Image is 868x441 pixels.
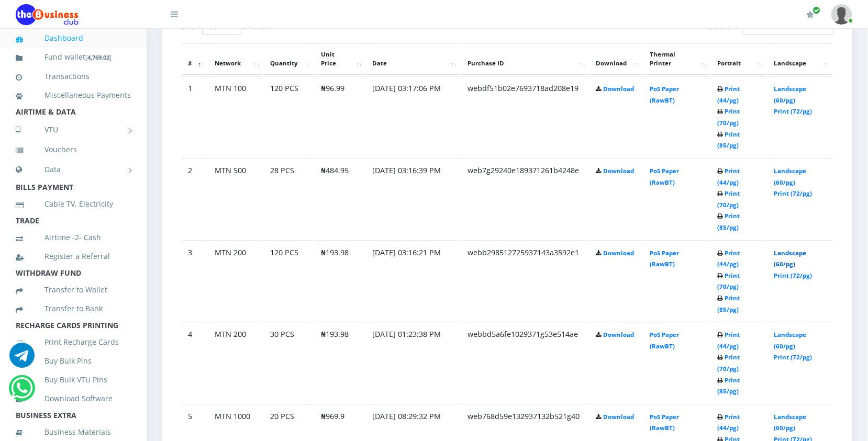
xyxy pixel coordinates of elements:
[315,43,365,75] th: Unit Price: activate to sort column ascending
[650,413,680,432] a: PoS Paper (RawBT)
[16,192,131,216] a: Cable TV, Electricity
[590,43,643,75] th: Download: activate to sort column ascending
[774,331,807,350] a: Landscape (60/pg)
[718,189,740,209] a: Print (70/pg)
[461,76,589,157] td: webdf51b02e7693718ad208e19
[813,6,821,14] span: Renew/Upgrade Subscription
[718,294,740,313] a: Print (85/pg)
[768,43,833,75] th: Landscape: activate to sort column ascending
[16,4,79,25] img: Logo
[264,43,314,75] th: Quantity: activate to sort column ascending
[16,138,131,162] a: Vouchers
[461,322,589,403] td: webbd5a6fe1029371g53e514ae
[604,85,635,93] a: Download
[774,353,813,361] a: Print (72/pg)
[718,331,740,350] a: Print (44/pg)
[264,76,314,157] td: 120 PCS
[366,322,460,403] td: [DATE] 01:23:38 PM
[16,26,131,50] a: Dashboard
[604,167,635,175] a: Download
[87,53,109,61] b: 4,769.02
[11,383,32,401] a: Chat for support
[16,117,131,143] a: VTU
[9,350,35,368] a: Chat for support
[718,107,740,127] a: Print (70/pg)
[16,278,131,302] a: Transfer to Wallet
[774,189,813,197] a: Print (72/pg)
[264,240,314,321] td: 120 PCS
[182,76,207,157] td: 1
[366,240,460,321] td: [DATE] 03:16:21 PM
[208,322,263,403] td: MTN 200
[774,167,807,186] a: Landscape (60/pg)
[16,45,131,70] a: Fund wallet[4,769.02]
[831,4,852,25] img: User
[604,413,635,421] a: Download
[650,85,680,104] a: PoS Paper (RawBT)
[461,240,589,321] td: webb298512725937143a3592e1
[604,249,635,257] a: Download
[208,240,263,321] td: MTN 200
[85,53,112,61] small: [ ]
[315,322,365,403] td: ₦193.98
[718,376,740,395] a: Print (85/pg)
[774,249,807,268] a: Landscape (60/pg)
[16,297,131,321] a: Transfer to Bank
[315,158,365,239] td: ₦484.95
[366,43,460,75] th: Date: activate to sort column ascending
[644,43,710,75] th: Thermal Printer: activate to sort column ascending
[774,413,807,432] a: Landscape (60/pg)
[182,240,207,321] td: 3
[182,158,207,239] td: 2
[208,76,263,157] td: MTN 100
[16,83,131,107] a: Miscellaneous Payments
[264,158,314,239] td: 28 PCS
[182,322,207,403] td: 4
[718,413,740,432] a: Print (44/pg)
[315,76,365,157] td: ₦96.99
[16,64,131,88] a: Transactions
[718,167,740,186] a: Print (44/pg)
[208,43,263,75] th: Network: activate to sort column ascending
[718,272,740,291] a: Print (70/pg)
[16,368,131,392] a: Buy Bulk VTU Pins
[650,331,680,350] a: PoS Paper (RawBT)
[182,43,207,75] th: #: activate to sort column descending
[711,43,767,75] th: Portrait: activate to sort column ascending
[604,331,635,338] a: Download
[461,158,589,239] td: web7g29240e189371261b4248e
[16,330,131,354] a: Print Recharge Cards
[16,225,131,250] a: Airtime -2- Cash
[774,85,807,104] a: Landscape (60/pg)
[461,43,589,75] th: Purchase ID: activate to sort column ascending
[807,10,815,19] i: Renew/Upgrade Subscription
[774,272,813,279] a: Print (72/pg)
[366,158,460,239] td: [DATE] 03:16:39 PM
[718,249,740,268] a: Print (44/pg)
[650,167,680,186] a: PoS Paper (RawBT)
[16,156,131,183] a: Data
[718,130,740,150] a: Print (85/pg)
[264,322,314,403] td: 30 PCS
[718,212,740,231] a: Print (85/pg)
[16,387,131,411] a: Download Software
[16,244,131,268] a: Register a Referral
[718,85,740,104] a: Print (44/pg)
[208,158,263,239] td: MTN 500
[774,107,813,115] a: Print (72/pg)
[315,240,365,321] td: ₦193.98
[718,353,740,372] a: Print (70/pg)
[366,76,460,157] td: [DATE] 03:17:06 PM
[16,349,131,373] a: Buy Bulk Pins
[650,249,680,268] a: PoS Paper (RawBT)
